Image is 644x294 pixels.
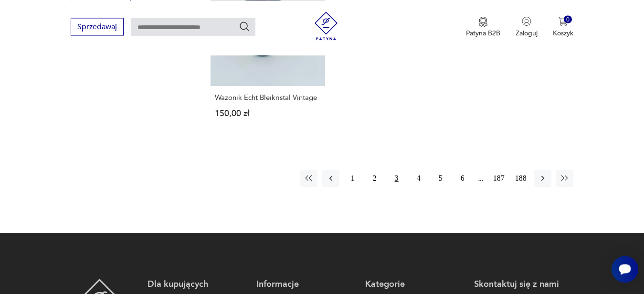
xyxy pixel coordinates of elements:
[512,170,529,187] button: 188
[410,170,427,187] button: 4
[522,16,531,26] img: Ikonka użytkownika
[239,21,250,32] button: Szukaj
[612,256,638,283] iframe: Smartsupp widget button
[365,279,465,290] p: Kategorie
[553,16,573,37] button: 0Koszyk
[478,16,488,27] img: Ikona medalu
[432,170,449,187] button: 5
[71,24,124,31] a: Sprzedawaj
[71,18,124,35] button: Sprzedawaj
[388,170,405,187] button: 3
[564,15,572,23] div: 0
[256,279,356,290] p: Informacje
[454,170,471,187] button: 6
[516,28,538,37] p: Zaloguj
[466,16,500,37] button: Patyna B2B
[553,28,573,37] p: Koszyk
[474,279,573,290] p: Skontaktuj się z nami
[366,170,383,187] button: 2
[558,16,568,26] img: Ikona koszyka
[466,28,500,37] p: Patyna B2B
[516,16,538,37] button: Zaloguj
[148,279,247,290] p: Dla kupujących
[215,109,321,118] p: 150,00 zł
[344,170,361,187] button: 1
[312,11,340,40] img: Patyna - sklep z meblami i dekoracjami vintage
[490,170,507,187] button: 187
[215,94,321,102] h3: Wazonik Echt Bleikristal Vintage
[466,16,500,37] a: Ikona medaluPatyna B2B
